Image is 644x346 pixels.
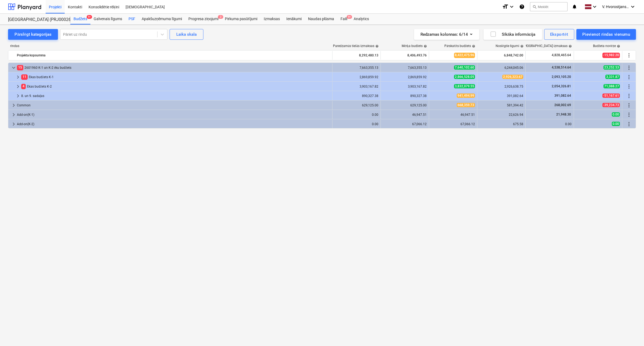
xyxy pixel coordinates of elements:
iframe: Chat Widget [617,320,644,346]
span: Vairāk darbību [626,64,632,71]
span: 0.00 [612,112,620,117]
div: 7,663,355.13 [335,66,378,70]
button: Eksportēt [544,29,574,40]
span: keyboard_arrow_right [15,83,21,90]
span: keyboard_arrow_right [10,111,17,118]
button: Redzamas kolonnas:6/14 [414,29,479,40]
div: 67,066.12 [383,122,427,126]
div: 391,082.64 [480,94,523,98]
i: Zināšanu pamats [519,3,525,10]
div: Sīkāka informācija [490,31,536,38]
span: help [423,45,427,48]
i: notifications [572,3,577,10]
a: Ienākumi [283,14,305,24]
a: Analytics [350,14,372,24]
a: Faili9+ [337,14,350,24]
a: Naudas plūsma [305,14,338,24]
span: 15 [17,65,23,70]
div: 0.00 [528,122,572,126]
a: Galvenais līgums [90,14,125,24]
span: keyboard_arrow_down [10,64,17,71]
div: Add-on(K-2) [17,120,330,128]
span: help [616,45,620,48]
span: 2,926,323.67 [502,75,523,79]
div: 7,663,355.13 [383,66,427,70]
span: 21,948.30 [556,113,572,116]
span: 941,494.99 [457,93,475,98]
i: keyboard_arrow_down [508,3,515,10]
div: Budžets [70,14,90,24]
span: search [532,5,537,9]
span: Vairāk darbību [626,74,632,80]
button: Sīkāka informācija [484,29,542,40]
span: 0.00 [612,122,620,126]
span: keyboard_arrow_right [10,102,17,109]
span: 9+ [347,15,352,19]
span: 2,093,105.20 [551,75,572,79]
span: 8,422,475.96 [454,53,475,58]
div: Pārskatīts budžets [444,44,475,48]
button: Pievienot rindas vienumu [576,29,636,40]
button: Laika skala [170,29,203,40]
span: 4 [21,84,26,89]
div: Ēkas budžets K-2 [21,82,330,91]
span: 668,359.73 [457,103,475,107]
div: Paredzamās tiešās izmaksas [333,44,379,48]
div: Faili [337,14,350,24]
div: 890,327.38 [335,94,378,98]
span: 11 [21,74,28,80]
div: Pievienot rindas vienumu [582,31,630,38]
div: [DEMOGRAPHIC_DATA] izmaksas [519,44,572,48]
div: 2,869,859.92 [383,75,427,79]
div: Common [17,101,330,110]
div: 6,848,742.00 [480,51,523,60]
a: Apakšuzņēmuma līgumi [138,14,185,24]
span: 2 [218,15,223,19]
div: Eksportēt [550,31,568,38]
div: Budžeta novirze [593,44,620,48]
button: Meklēt [530,2,568,11]
div: 3,903,167.82 [335,85,378,88]
span: Vairāk darbību [626,121,632,127]
a: Progresa ziņojumi2 [185,14,222,24]
div: 67,066.12 [431,122,475,126]
span: keyboard_arrow_right [15,74,21,80]
div: 8,292,480.13 [335,51,378,60]
button: Pārslēgt kategorijas [8,29,58,40]
span: help [471,45,475,48]
div: 0.00 [335,122,378,126]
span: -51,167.61 [602,93,620,98]
span: 3,331.87 [605,75,620,79]
div: 0.00 [335,113,378,117]
div: 3,903,167.82 [383,85,427,88]
i: keyboard_arrow_down [591,3,598,10]
div: 675.58 [480,122,523,126]
div: Redzamas kolonnas : 6/14 [420,31,473,38]
div: 629,125.00 [335,103,378,107]
div: Ēkas budžets K-1 [21,73,330,81]
span: keyboard_arrow_right [15,93,21,99]
span: 391,082.64 [554,94,572,98]
span: Vairāk darbību [626,93,632,99]
span: 2,866,528.05 [454,75,475,79]
span: 268,002.69 [554,103,572,107]
span: Vairāk darbību [626,111,632,118]
span: Vairāk darbību [626,102,632,109]
span: 4,828,465.64 [551,53,572,57]
div: Pirkuma pasūtījumi [222,14,261,24]
div: 8,406,493.76 [383,51,427,60]
div: 2601960 K-1 un K-2 ēku budžets [17,63,330,72]
div: Pārslēgt kategorijas [14,31,52,38]
span: 23,252.53 [603,65,620,70]
span: 9+ [87,15,92,19]
a: PSF [125,14,138,24]
div: 629,125.00 [383,103,427,107]
span: -39,234.73 [602,103,620,107]
div: 22,626.94 [480,113,523,117]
